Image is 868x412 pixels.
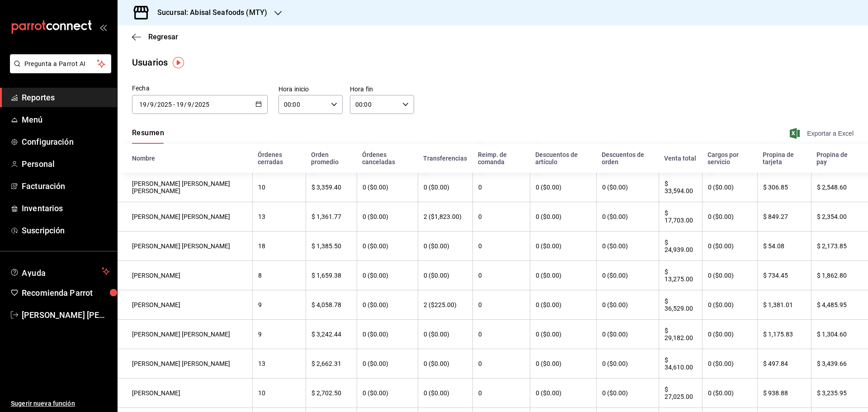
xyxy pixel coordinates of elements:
th: 0 ($0.00) [702,173,757,202]
th: 0 ($0.00) [702,379,757,408]
span: [PERSON_NAME] [PERSON_NAME] [22,309,110,321]
th: $ 13,275.00 [659,261,702,290]
span: Menú [22,114,110,126]
th: Cargos por servicio [702,144,757,173]
th: Órdenes canceladas [357,144,418,173]
th: 0 ($0.00) [530,261,596,290]
th: Orden promedio [306,144,357,173]
th: Descuentos de artículo [530,144,596,173]
span: Sugerir nueva función [11,399,110,408]
th: $ 938.88 [757,379,811,408]
button: Resumen [132,128,164,144]
th: $ 3,359.40 [306,173,357,202]
th: 0 ($0.00) [418,232,472,261]
th: 0 ($0.00) [418,320,472,349]
span: Configuración [22,136,110,148]
label: Hora fin [350,86,414,92]
h3: Sucursal: Abisal Seafoods (MTY) [150,7,267,18]
th: 0 ($0.00) [530,349,596,379]
th: Transferencias [418,144,472,173]
th: 0 [472,173,530,202]
th: $ 1,381.01 [757,290,811,320]
th: $ 54.08 [757,232,811,261]
th: $ 1,304.60 [811,320,868,349]
span: Inventarios [22,202,110,214]
a: Pregunta a Parrot AI [6,66,111,75]
span: Facturación [22,180,110,192]
th: 0 ($0.00) [596,320,659,349]
th: $ 33,594.00 [659,173,702,202]
th: 0 ($0.00) [357,290,418,320]
button: open_drawer_menu [99,24,107,31]
th: $ 3,439.66 [811,349,868,379]
th: 0 [472,202,530,232]
th: $ 4,058.78 [306,290,357,320]
th: $ 3,242.44 [306,320,357,349]
th: 0 ($0.00) [530,173,596,202]
th: 2 ($1,823.00) [418,202,472,232]
span: Reportes [22,91,110,104]
th: [PERSON_NAME] [118,290,252,320]
th: 10 [252,379,306,408]
th: Propina de pay [811,144,868,173]
th: Venta total [659,144,702,173]
th: 0 ($0.00) [596,173,659,202]
span: / [147,101,150,108]
span: - [173,101,175,108]
th: $ 27,025.00 [659,379,702,408]
th: $ 849.27 [757,202,811,232]
th: $ 4,485.95 [811,290,868,320]
th: 0 ($0.00) [530,202,596,232]
th: $ 1,659.38 [306,261,357,290]
th: [PERSON_NAME] [PERSON_NAME] [118,232,252,261]
th: $ 24,939.00 [659,232,702,261]
th: $ 29,182.00 [659,320,702,349]
th: [PERSON_NAME] [PERSON_NAME] [118,202,252,232]
div: Usuarios [132,56,168,69]
th: 0 ($0.00) [596,379,659,408]
th: 0 [472,379,530,408]
th: $ 34,610.00 [659,349,702,379]
th: 18 [252,232,306,261]
th: 0 ($0.00) [702,320,757,349]
th: 0 ($0.00) [418,173,472,202]
th: $ 2,662.31 [306,349,357,379]
input: Month [150,101,154,108]
th: $ 734.45 [757,261,811,290]
span: Ayuda [22,266,98,277]
th: $ 3,235.95 [811,379,868,408]
button: Exportar a Excel [792,128,854,139]
th: 0 ($0.00) [702,261,757,290]
th: Nombre [118,144,252,173]
th: 0 ($0.00) [596,261,659,290]
span: / [154,101,157,108]
th: 13 [252,202,306,232]
th: 0 ($0.00) [530,290,596,320]
th: 0 ($0.00) [596,290,659,320]
th: Reimp. de comanda [472,144,530,173]
th: $ 497.84 [757,349,811,379]
span: Recomienda Parrot [22,287,110,299]
th: $ 1,862.80 [811,261,868,290]
th: 10 [252,173,306,202]
div: Fecha [132,84,268,93]
th: Descuentos de orden [596,144,659,173]
th: 0 ($0.00) [702,290,757,320]
th: $ 36,529.00 [659,290,702,320]
span: Pregunta a Parrot AI [24,59,97,69]
th: Propina de tarjeta [757,144,811,173]
th: [PERSON_NAME] [PERSON_NAME] [118,349,252,379]
div: navigation tabs [132,128,164,144]
input: Day [139,101,147,108]
th: $ 1,175.83 [757,320,811,349]
th: 0 [472,320,530,349]
th: 0 ($0.00) [596,349,659,379]
input: Year [157,101,172,108]
th: Órdenes cerradas [252,144,306,173]
th: 0 [472,290,530,320]
th: 0 [472,261,530,290]
th: 0 ($0.00) [702,349,757,379]
th: 0 ($0.00) [530,379,596,408]
span: Regresar [148,33,178,41]
th: 0 ($0.00) [596,232,659,261]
